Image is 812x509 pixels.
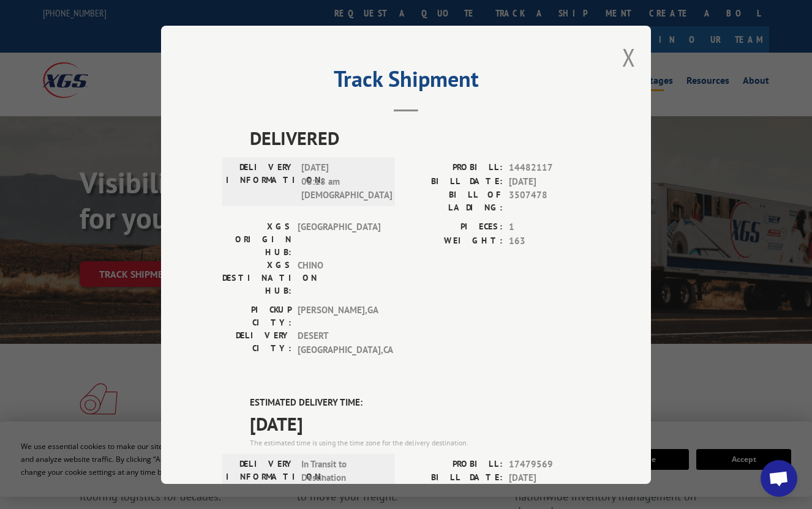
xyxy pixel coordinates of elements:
span: [GEOGRAPHIC_DATA] [298,220,380,259]
label: ESTIMATED DELIVERY TIME: [250,396,590,410]
span: DESERT [GEOGRAPHIC_DATA] , CA [298,329,380,357]
h2: Track Shipment [222,70,590,94]
span: [DATE] [250,409,590,437]
label: DELIVERY CITY: [222,329,291,357]
span: [DATE] [509,174,590,188]
label: PROBILL: [406,457,503,471]
label: PICKUP CITY: [222,303,291,329]
div: The estimated time is using the time zone for the delivery destination. [250,437,590,448]
label: DELIVERY INFORMATION: [226,161,295,202]
label: PROBILL: [406,161,503,175]
span: 17479569 [509,457,590,471]
label: BILL OF LADING: [406,188,503,214]
label: PIECES: [406,220,503,234]
div: Open chat [761,460,797,497]
span: 1 [509,220,590,234]
label: XGS DESTINATION HUB: [222,259,291,297]
label: BILL DATE: [406,174,503,188]
button: Close modal [622,41,636,73]
span: In Transit to Destination [301,457,384,485]
span: CHINO [298,259,380,297]
span: 163 [509,234,590,248]
span: [DATE] 08:18 am [DEMOGRAPHIC_DATA] [301,161,384,202]
span: [DATE] [509,471,590,485]
label: BILL DATE: [406,471,503,485]
span: 14482117 [509,161,590,175]
span: 3507478 [509,188,590,214]
label: XGS ORIGIN HUB: [222,220,291,259]
span: DELIVERED [250,124,590,152]
label: WEIGHT: [406,234,503,248]
label: DELIVERY INFORMATION: [226,457,295,485]
span: [PERSON_NAME] , GA [298,303,380,329]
